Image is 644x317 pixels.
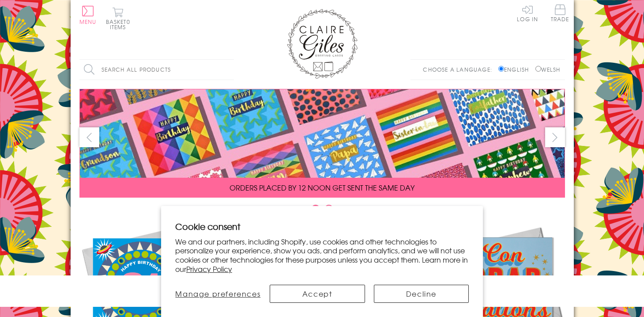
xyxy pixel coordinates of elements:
[79,204,565,218] div: Carousel Pagination
[545,127,565,147] button: next
[79,60,234,80] input: Search all products
[517,4,538,22] a: Log In
[79,6,97,24] button: Menu
[551,4,569,22] span: Trade
[230,182,414,193] span: ORDERS PLACED BY 12 NOON GET SENT THE SAME DAY
[498,66,504,72] input: English
[270,285,365,303] button: Accept
[324,205,333,214] button: Carousel Page 2
[79,18,97,26] span: Menu
[175,220,469,233] h2: Cookie consent
[535,66,541,72] input: Welsh
[106,7,130,30] button: Basket0 items
[79,127,99,147] button: prev
[311,205,320,214] button: Carousel Page 1 (Current Slide)
[423,65,497,73] p: Choose a language:
[175,288,260,299] span: Manage preferences
[175,285,261,303] button: Manage preferences
[535,65,561,73] label: Welsh
[225,60,234,80] input: Search
[374,285,469,303] button: Decline
[498,65,533,73] label: English
[551,4,569,23] a: Trade
[110,18,130,31] span: 0 items
[186,264,232,274] a: Privacy Policy
[175,237,469,274] p: We and our partners, including Shopify, use cookies and other technologies to personalize your ex...
[287,9,358,79] img: Claire Giles Greetings Cards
